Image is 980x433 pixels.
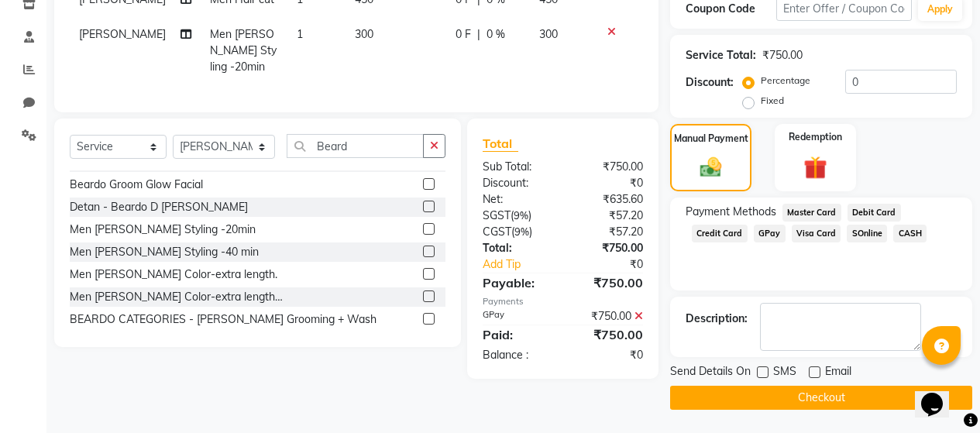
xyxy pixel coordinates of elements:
[477,26,480,43] span: |
[355,27,373,41] span: 300
[915,371,965,418] iframe: chat widget
[782,204,841,222] span: Master Card
[539,27,558,41] span: 300
[792,225,841,242] span: Visa Card
[847,225,887,242] span: SOnline
[670,386,972,410] button: Checkout
[761,94,784,108] label: Fixed
[686,47,756,64] div: Service Total:
[686,1,776,17] div: Coupon Code
[562,159,655,175] div: ₹750.00
[686,311,748,327] div: Description:
[848,204,901,222] span: Debit Card
[562,224,655,240] div: ₹57.20
[70,289,283,305] div: Men [PERSON_NAME] Color-extra length…
[70,244,259,260] div: Men [PERSON_NAME] Styling -40 min
[686,204,776,220] span: Payment Methods
[70,199,248,215] div: Detan - Beardo D [PERSON_NAME]
[471,347,563,363] div: Balance :
[693,155,729,180] img: _cash.svg
[761,74,810,88] label: Percentage
[471,256,578,273] a: Add Tip
[70,222,256,238] div: Men [PERSON_NAME] Styling -20min
[471,224,563,240] div: ( )
[562,240,655,256] div: ₹750.00
[674,132,748,146] label: Manual Payment
[562,347,655,363] div: ₹0
[287,134,424,158] input: Search or Scan
[471,240,563,256] div: Total:
[79,27,166,41] span: [PERSON_NAME]
[70,177,203,193] div: Beardo Groom Glow Facial
[70,311,377,328] div: BEARDO CATEGORIES - [PERSON_NAME] Grooming + Wash
[471,273,563,292] div: Payable:
[773,363,796,383] span: SMS
[297,27,303,41] span: 1
[578,256,655,273] div: ₹0
[471,159,563,175] div: Sub Total:
[483,208,511,222] span: SGST
[70,266,277,283] div: Men [PERSON_NAME] Color-extra length.
[483,136,518,152] span: Total
[514,209,528,222] span: 9%
[471,325,563,344] div: Paid:
[562,273,655,292] div: ₹750.00
[562,308,655,325] div: ₹750.00
[471,208,563,224] div: ( )
[692,225,748,242] span: Credit Card
[762,47,803,64] div: ₹750.00
[562,175,655,191] div: ₹0
[754,225,786,242] span: GPay
[562,208,655,224] div: ₹57.20
[210,27,277,74] span: Men [PERSON_NAME] Styling -20min
[893,225,927,242] span: CASH
[562,325,655,344] div: ₹750.00
[471,175,563,191] div: Discount:
[483,225,511,239] span: CGST
[471,308,563,325] div: GPay
[789,130,842,144] label: Redemption
[456,26,471,43] span: 0 F
[483,295,643,308] div: Payments
[487,26,505,43] span: 0 %
[686,74,734,91] div: Discount:
[514,225,529,238] span: 9%
[471,191,563,208] div: Net:
[796,153,834,182] img: _gift.svg
[670,363,751,383] span: Send Details On
[562,191,655,208] div: ₹635.60
[825,363,851,383] span: Email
